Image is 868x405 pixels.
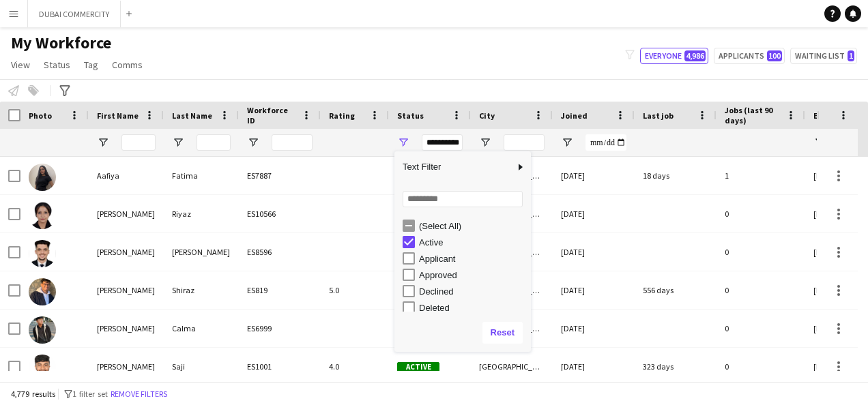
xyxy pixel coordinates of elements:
img: Aamir Muhammad Rashid [29,240,56,267]
span: 1 filter set [72,389,108,399]
button: Open Filter Menu [97,136,109,149]
div: [DATE] [553,195,635,232]
button: DUBAI COMMERCITY [28,1,121,27]
span: Email [813,110,835,121]
div: [DATE] [553,157,635,194]
span: First Name [97,110,139,121]
div: [DATE] [553,271,635,309]
input: Search filter values [403,191,523,207]
span: Joined [561,110,588,121]
div: Active [419,237,527,247]
a: Tag [78,56,104,74]
span: Status [397,110,424,121]
span: Status [44,59,70,71]
div: 556 days [635,271,717,309]
div: ES8596 [239,233,321,271]
button: Open Filter Menu [561,136,573,149]
div: Deleted [419,303,527,313]
div: [PERSON_NAME] [89,310,164,347]
span: Workforce ID [247,105,296,125]
div: [PERSON_NAME] [89,233,164,271]
button: Reset [482,322,523,344]
input: First Name Filter Input [121,134,156,151]
span: 100 [767,50,782,61]
button: Open Filter Menu [397,136,409,149]
div: Applicant [419,254,527,264]
div: Aafiya [89,157,164,194]
input: Workforce ID Filter Input [272,134,313,151]
a: View [5,56,35,74]
span: City [479,110,495,121]
div: Fatima [164,157,239,194]
a: Status [38,56,76,74]
input: Joined Filter Input [585,134,626,151]
span: My Workforce [11,33,111,53]
div: ES819 [239,271,321,309]
div: 0 [717,271,805,309]
div: 0 [717,348,805,385]
div: Saji [164,348,239,385]
div: 0 [717,195,805,232]
span: Text Filter [394,155,515,179]
div: [PERSON_NAME] [89,271,164,309]
span: Comms [112,59,143,71]
img: Aaliyah Riyaz [29,202,56,229]
span: 1 [848,50,854,61]
button: Open Filter Menu [813,136,826,149]
span: Photo [29,110,52,121]
div: 1 [717,157,805,194]
app-action-btn: Advanced filters [57,82,73,99]
div: 0 [717,233,805,271]
a: Comms [106,56,148,74]
div: ES10566 [239,195,321,232]
span: Last Name [172,110,212,121]
img: Aaron Calma [29,316,56,344]
div: [PERSON_NAME] [164,233,239,271]
img: Aaron Saji [29,355,56,382]
button: Open Filter Menu [247,136,259,149]
div: Shiraz [164,271,239,309]
span: Rating [329,110,355,121]
div: [DATE] [553,310,635,347]
div: Column Filter [394,151,531,352]
span: View [11,59,30,71]
img: Aafiya Fatima [29,164,56,191]
div: Riyaz [164,195,239,232]
img: Aaqil Shiraz [29,278,56,305]
input: City Filter Input [504,134,545,151]
button: Waiting list1 [790,48,857,64]
div: [DATE] [553,233,635,271]
div: 0 [717,310,805,347]
span: Tag [84,59,98,71]
div: [DATE] [553,348,635,385]
div: ES7887 [239,157,321,194]
button: Remove filters [108,387,170,402]
div: 5.0 [321,271,389,309]
div: (Select All) [419,221,527,231]
div: Declined [419,286,527,297]
button: Applicants100 [714,48,785,64]
div: ES6999 [239,310,321,347]
button: Open Filter Menu [479,136,491,149]
div: Approved [419,270,527,280]
div: ES1001 [239,348,321,385]
div: 18 days [635,157,717,194]
span: Last job [643,110,674,121]
div: 4.0 [321,348,389,385]
div: [GEOGRAPHIC_DATA] [471,348,553,385]
div: 323 days [635,348,717,385]
div: Calma [164,310,239,347]
div: Filter List [394,217,531,397]
span: 4,986 [684,50,706,61]
input: Last Name Filter Input [197,134,231,151]
button: Everyone4,986 [640,48,708,64]
div: [PERSON_NAME] [89,348,164,385]
span: Jobs (last 90 days) [725,105,781,125]
div: [PERSON_NAME] [89,195,164,232]
button: Open Filter Menu [172,136,184,149]
span: Active [397,362,439,372]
